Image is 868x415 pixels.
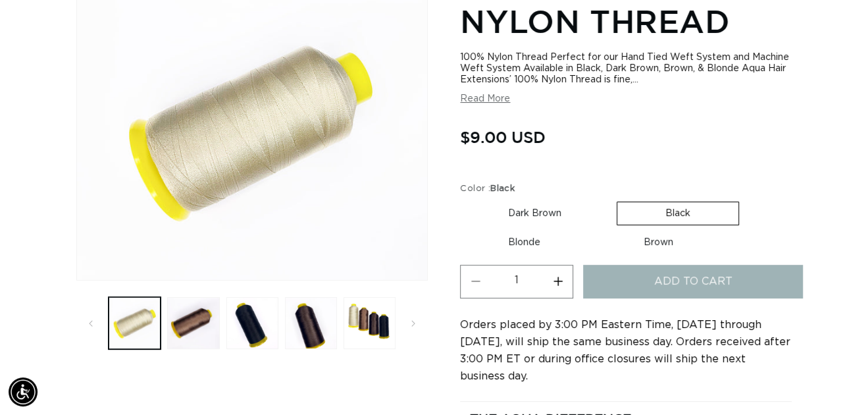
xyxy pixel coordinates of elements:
button: Load image 2 in gallery view [344,297,396,349]
iframe: Chat Widget [802,352,868,415]
div: Accessibility Menu [9,377,38,406]
button: Load image 5 in gallery view [167,297,219,349]
span: Black [490,184,515,193]
h1: Nylon Thread [460,1,792,41]
legend: Color : [460,182,516,196]
button: Load image 1 in gallery view [285,297,337,349]
label: Dark Brown [460,202,609,225]
span: $9.00 USD [460,124,546,150]
button: Slide left [76,309,105,338]
span: Add to cart [654,265,732,298]
span: Orders placed by 3:00 PM Eastern Time, [DATE] through [DATE], will ship the same business day. Or... [460,319,790,381]
button: Load image 3 in gallery view [226,297,278,349]
div: 100% Nylon Thread Perfect for our Hand Tied Weft System and Machine Weft System Available in Blac... [460,52,792,86]
label: Blonde [460,231,588,254]
button: Slide right [399,309,428,338]
button: Read More [460,94,510,105]
label: Black [617,202,739,225]
label: Brown [596,231,721,254]
button: Load image 4 in gallery view [109,297,161,349]
button: Add to cart [583,265,803,298]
